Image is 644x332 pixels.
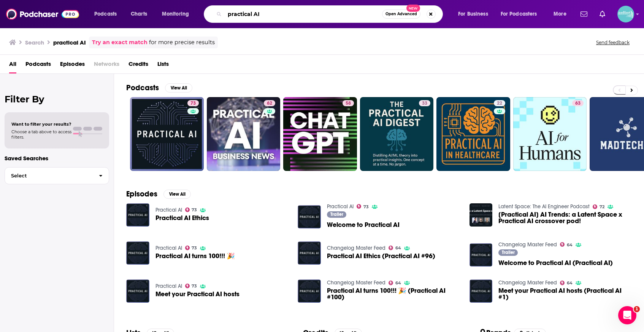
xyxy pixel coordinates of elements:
[211,5,450,23] div: Search podcasts, credits, & more...
[128,58,148,73] a: Credits
[11,121,71,127] span: Want to filter your results?
[327,245,385,251] a: Changelog Master Feed
[5,155,109,162] p: Saved Searches
[577,8,590,21] a: Show notifications dropdown
[395,246,401,250] span: 64
[25,58,51,73] a: Podcasts
[436,97,510,171] a: 22
[594,39,632,46] button: Send feedback
[126,83,159,93] h2: Podcasts
[155,253,235,259] span: Practical AI turns 100!!! 🎉
[617,6,634,22] span: Logged in as JessicaPellien
[264,100,275,106] a: 62
[192,208,197,212] span: 73
[498,287,632,300] a: Meet your Practical AI hosts (Practical AI #1)
[25,39,44,46] h3: Search
[298,205,321,228] img: Welcome to Practical AI
[513,97,587,171] a: 63
[185,207,197,212] a: 73
[192,246,197,250] span: 73
[470,279,493,303] a: Meet your Practical AI hosts (Practical AI #1)
[453,8,498,20] button: open menu
[575,100,581,107] span: 63
[165,83,192,93] button: View All
[207,97,281,171] a: 62
[190,100,196,107] span: 73
[6,7,79,21] img: Podchaser - Follow, Share and Rate Podcasts
[298,279,321,303] img: Practical AI turns 100!!! 🎉 (Practical AI #100)
[155,215,209,221] a: Practical AI Ethics
[634,306,640,312] span: 1
[497,100,502,107] span: 22
[155,283,182,289] a: Practical AI
[501,9,537,19] span: For Podcasters
[187,100,199,106] a: 73
[572,100,584,106] a: 63
[157,8,199,20] button: open menu
[5,94,109,105] h2: Filter By
[157,58,169,73] a: Lists
[617,6,634,22] img: User Profile
[617,6,634,22] button: Show profile menu
[126,189,157,199] h2: Episodes
[502,250,515,255] span: Trailer
[5,167,109,184] button: Select
[360,97,434,171] a: 33
[618,306,636,324] iframe: Intercom live chat
[357,204,369,209] a: 73
[225,8,382,20] input: Search podcasts, credits, & more...
[94,58,119,73] span: Networks
[5,173,93,178] span: Select
[330,212,343,217] span: Trailer
[327,253,435,259] span: Practical AI Ethics (Practical AI #96)
[346,100,351,107] span: 58
[385,12,417,16] span: Open Advanced
[126,203,149,227] a: Practical AI Ethics
[600,205,604,209] span: 72
[389,281,401,285] a: 64
[470,203,493,227] img: [Practical AI] AI Trends: a Latent Space x Practical AI crossover pod!
[567,243,573,247] span: 64
[498,211,632,224] a: [Practical AI] AI Trends: a Latent Space x Practical AI crossover pod!
[560,242,573,247] a: 64
[126,241,149,265] a: Practical AI turns 100!!! 🎉
[9,58,16,73] a: All
[554,9,566,19] span: More
[60,58,85,73] a: Episodes
[343,100,354,106] a: 58
[126,189,191,199] a: EpisodesView All
[363,205,369,209] span: 73
[155,245,182,251] a: Practical AI
[327,279,385,286] a: Changelog Master Feed
[327,287,460,300] a: Practical AI turns 100!!! 🎉 (Practical AI #100)
[567,281,573,285] span: 64
[267,100,272,107] span: 62
[596,8,608,21] a: Show notifications dropdown
[498,241,557,248] a: Changelog Master Feed
[126,279,149,303] a: Meet your Practical AI hosts
[560,281,573,285] a: 64
[470,243,493,267] a: Welcome to Practical AI (Practical AI)
[496,8,548,20] button: open menu
[185,284,197,288] a: 73
[298,241,321,265] img: Practical AI Ethics (Practical AI #96)
[126,8,152,20] a: Charts
[327,203,354,210] a: Practical AI
[185,246,197,250] a: 73
[498,260,613,266] a: Welcome to Practical AI (Practical AI)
